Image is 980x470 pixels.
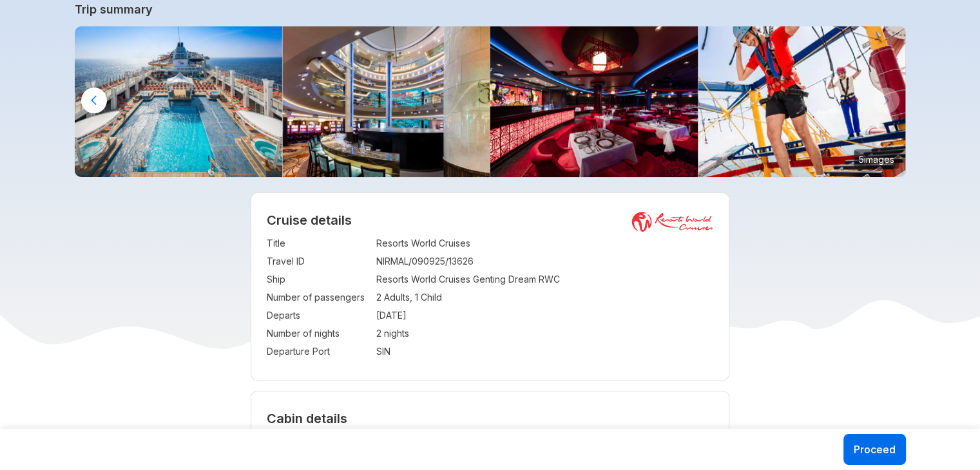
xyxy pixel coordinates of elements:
td: Ship [267,270,370,288]
td: [DATE] [376,306,713,324]
td: : [370,234,376,252]
td: Travel ID [267,252,370,270]
h4: Cabin details [267,411,713,426]
h2: Cruise details [267,212,713,228]
td: Resorts World Cruises [376,234,713,252]
button: Proceed [843,434,906,465]
td: 2 Adults, 1 Child [376,288,713,306]
td: Departure Port [267,343,370,361]
td: : [370,324,376,343]
td: : [370,270,376,288]
td: 2 nights [376,324,713,343]
a: Trip summary [75,3,906,16]
td: : [370,252,376,270]
img: 1745303172666rope-course-zipline-680734eab8d85.webp [698,26,906,177]
img: 4.jpg [282,26,490,177]
img: 16.jpg [490,26,698,177]
small: 5 images [854,149,899,169]
td: NIRMAL/090925/13626 [376,252,713,270]
td: : [370,288,376,306]
td: Departs [267,306,370,324]
td: Number of nights [267,324,370,343]
td: : [370,343,376,361]
td: : [370,306,376,324]
td: Number of passengers [267,288,370,306]
td: SIN [376,343,713,361]
td: Resorts World Cruises Genting Dream RWC [376,270,713,288]
td: Title [267,234,370,252]
img: Main-Pool-800x533.jpg [75,26,283,177]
